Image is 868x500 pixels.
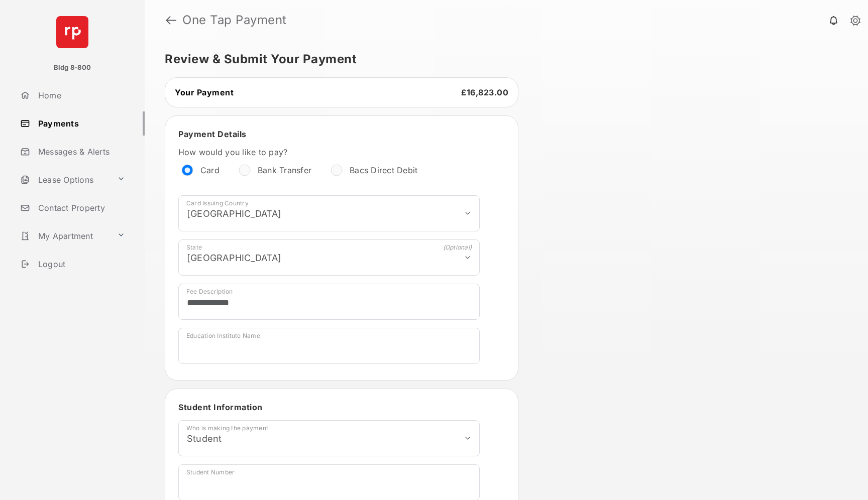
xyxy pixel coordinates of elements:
[16,168,113,192] a: Lease Options
[16,224,113,248] a: My Apartment
[178,129,247,139] span: Payment Details
[54,63,91,73] p: Bldg 8-800
[56,16,88,48] img: svg+xml;base64,PHN2ZyB4bWxucz0iaHR0cDovL3d3dy53My5vcmcvMjAwMC9zdmciIHdpZHRoPSI2NCIgaGVpZ2h0PSI2NC...
[461,87,508,97] span: £16,823.00
[16,111,145,136] a: Payments
[258,165,311,175] label: Bank Transfer
[175,87,234,97] span: Your Payment
[350,165,417,175] label: Bacs Direct Debit
[16,196,145,220] a: Contact Property
[16,140,145,164] a: Messages & Alerts
[178,147,480,157] label: How would you like to pay?
[182,14,287,26] strong: One Tap Payment
[16,252,145,276] a: Logout
[200,165,220,175] label: Card
[178,402,263,412] span: Student Information
[165,53,840,65] h5: Review & Submit Your Payment
[16,83,145,107] a: Home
